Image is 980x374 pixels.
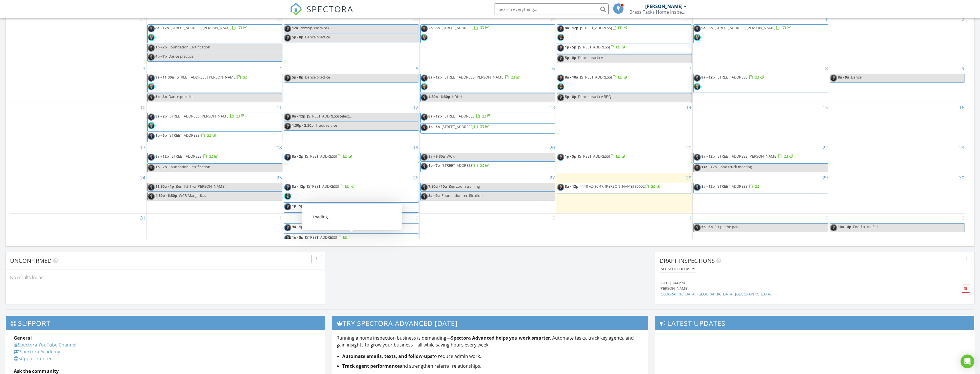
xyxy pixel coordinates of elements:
[452,94,462,99] span: HDHH
[692,64,829,103] td: Go to August 8, 2025
[415,214,419,223] a: Go to September 2, 2025
[14,348,60,355] a: Spectora Academy
[284,75,291,82] img: ch.jpg
[420,143,556,173] td: Go to August 20, 2025
[829,15,965,64] td: Go to August 2, 2025
[290,8,353,20] a: SPECTORA
[961,214,965,223] a: Go to September 6, 2025
[578,154,610,159] span: [STREET_ADDRESS]
[701,25,792,30] a: 9a - 3p [STREET_ADDRESS][PERSON_NAME]
[171,154,203,159] span: [STREET_ADDRESS]
[420,173,556,214] td: Go to August 27, 2025
[420,113,555,123] a: 8a - 12p [STREET_ADDRESS]
[284,235,291,242] img: ch.jpg
[155,75,174,80] span: 9a - 11:30a
[694,184,701,191] img: ch.jpg
[716,154,777,159] span: [STREET_ADDRESS][PERSON_NAME]
[557,183,692,193] a: 8a - 12p 1110 AZ-80 47, [PERSON_NAME] 85602
[549,103,556,112] a: Go to August 13, 2025
[428,163,490,168] a: 1p - 7p [STREET_ADDRESS]
[428,75,521,80] a: 8a - 12p [STREET_ADDRESS][PERSON_NAME]
[694,75,701,82] img: ch.jpg
[557,154,564,161] img: ch.jpg
[176,184,225,189] span: Ben 1-2-1 w/[PERSON_NAME]
[284,113,291,121] img: ch.jpg
[692,143,829,173] td: Go to August 22, 2025
[305,34,330,40] span: Dance practice
[332,316,648,330] h3: Try spectora advanced [DATE]
[557,24,692,43] a: 8a - 12p [STREET_ADDRESS]
[557,74,692,93] a: 8a - 10a [STREET_ADDRESS]
[10,213,147,245] td: Go to August 31, 2025
[829,64,965,103] td: Go to August 9, 2025
[565,184,578,189] span: 8a - 12p
[428,25,440,30] span: 2p - 8p
[305,235,337,240] span: [STREET_ADDRESS]
[420,64,556,103] td: Go to August 6, 2025
[421,163,428,170] img: ch.jpg
[421,94,428,101] img: ch.jpg
[701,75,715,80] span: 8a - 12p
[580,184,645,189] span: 1110 AZ-80 47, [PERSON_NAME] 85602
[305,75,330,80] span: Dance practice
[428,113,442,119] span: 8a - 12p
[155,25,169,30] span: 8a - 12p
[283,213,420,245] td: Go to September 2, 2025
[14,355,52,362] a: Support Center
[292,113,305,119] span: 8a - 12p
[420,103,556,143] td: Go to August 13, 2025
[148,75,155,82] img: ch.jpg
[284,203,291,210] img: ch.jpg
[139,15,146,24] a: Go to July 27, 2025
[557,184,564,191] img: ch.jpg
[701,25,713,30] span: 9a - 3p
[694,224,701,231] img: ch.jpg
[557,25,564,32] img: ch.jpg
[557,44,564,52] img: ch.jpg
[421,25,428,32] img: ch.jpg
[292,154,303,159] span: 8a - 2p
[148,44,155,52] img: ch.jpg
[701,154,794,159] a: 8a - 12p [STREET_ADDRESS][PERSON_NAME]
[565,154,626,159] a: 1p - 5p [STREET_ADDRESS]
[176,75,237,80] span: [STREET_ADDRESS][PERSON_NAME]
[169,133,201,138] span: [STREET_ADDRESS]
[829,173,965,214] td: Go to August 30, 2025
[283,64,420,103] td: Go to August 5, 2025
[694,164,701,171] img: ch.jpg
[147,64,283,103] td: Go to August 4, 2025
[701,164,717,169] span: 11a - 12p
[549,173,556,182] a: Go to August 27, 2025
[718,164,752,169] span: Food truck meeting
[14,342,76,348] a: Spectora YouTube Channel
[155,154,219,159] a: 8a - 12p [STREET_ADDRESS]
[305,203,366,208] span: [STREET_ADDRESS][PERSON_NAME]
[557,55,564,62] img: ch.jpg
[428,75,442,80] span: 8a - 12p
[284,183,419,202] a: 8a - 12p [STREET_ADDRESS]
[307,184,339,189] span: [STREET_ADDRESS]
[315,123,337,128] span: Truck service
[442,163,474,168] span: [STREET_ADDRESS]
[829,213,965,245] td: Go to September 6, 2025
[428,154,445,159] span: 8a - 9:30a
[155,54,167,59] span: 4p - 7p
[142,64,146,73] a: Go to August 3, 2025
[148,184,155,191] img: ch.jpg
[421,124,428,131] img: ch.jpg
[155,164,167,169] span: 1p - 2p
[148,25,155,32] img: ch.jpg
[420,24,555,43] a: 2p - 8p [STREET_ADDRESS]
[10,15,147,64] td: Go to July 27, 2025
[307,113,352,119] span: [STREET_ADDRESS] (elect...
[139,214,146,223] a: Go to August 31, 2025
[292,224,348,229] a: 9a - 1p [STREET_ADDRESS]
[428,163,440,168] span: 1p - 7p
[829,103,965,143] td: Go to August 16, 2025
[565,55,576,60] span: 5p - 8p
[148,34,155,41] img: untitled.png
[276,143,283,152] a: Go to August 18, 2025
[660,257,715,265] span: Draft Inspections
[284,223,419,234] a: 9a - 1p [STREET_ADDRESS]
[557,153,692,163] a: 1p - 5p [STREET_ADDRESS]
